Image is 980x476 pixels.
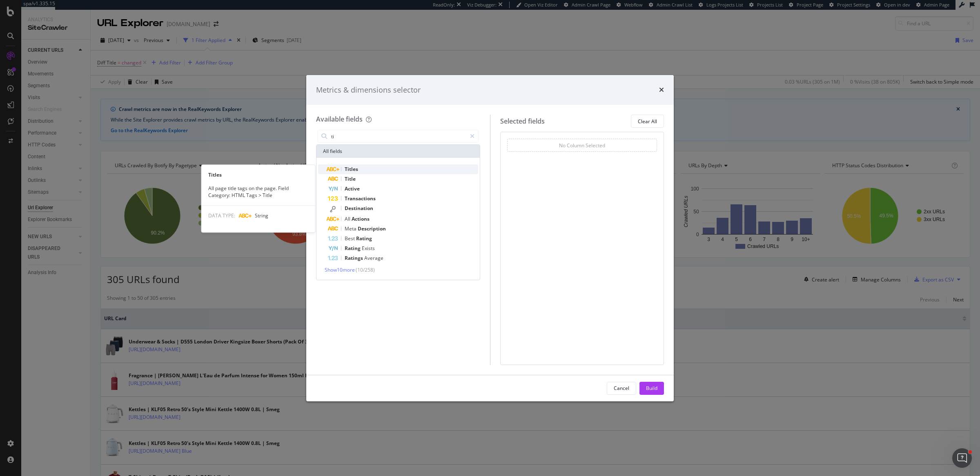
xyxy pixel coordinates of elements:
button: Build [639,382,664,395]
span: Rating [345,245,362,252]
button: Cancel [607,382,636,395]
span: Exists [362,245,375,252]
div: Cancel [614,385,629,392]
span: Average [364,255,383,261]
iframe: Intercom live chat [952,448,972,468]
span: Show 10 more [325,266,355,273]
button: Clear All [631,115,664,128]
div: All fields [316,145,480,158]
div: Selected fields [500,117,545,126]
div: Clear All [638,118,657,125]
div: Titles [202,171,315,178]
span: Titles [345,166,358,173]
span: Meta [345,225,358,232]
div: times [659,85,664,95]
span: ( 10 / 258 ) [356,266,375,273]
span: Title [345,175,356,182]
div: Build [646,385,657,392]
div: Available fields [316,115,363,124]
span: Transactions [345,195,376,202]
span: Best [345,235,356,242]
span: Rating [356,235,372,242]
span: Actions [352,215,370,222]
div: No Column Selected [559,142,605,149]
div: modal [306,75,674,401]
span: Ratings [345,255,364,261]
input: Search by field name [330,130,466,142]
span: Active [345,185,360,192]
div: Metrics & dimensions selector [316,85,421,95]
span: Destination [345,205,373,212]
div: All page title tags on the page. Field Category: HTML Tags > Title [202,185,315,199]
span: All [345,215,352,222]
span: Description [358,225,386,232]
